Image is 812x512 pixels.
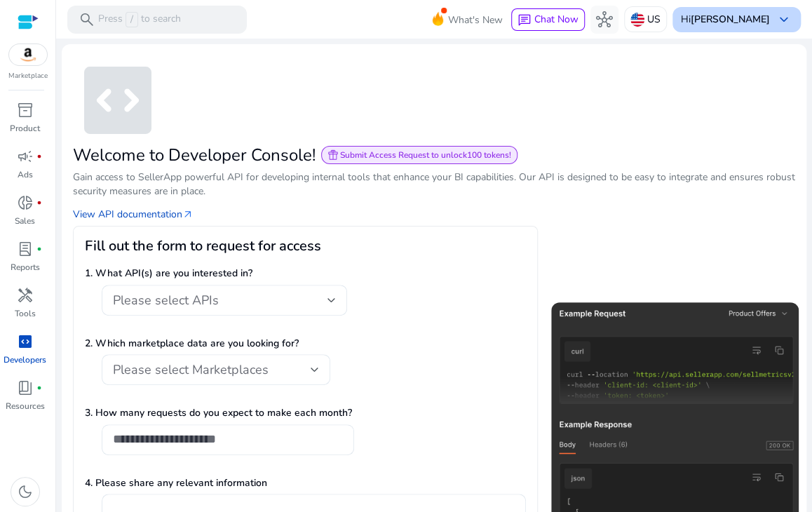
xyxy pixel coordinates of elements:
span: / [126,12,138,27]
span: Please select APIs [113,292,219,309]
p: Hi [681,15,770,25]
span: code_blocks [17,333,34,350]
span: inventory_2 [17,102,34,119]
span: hub [596,11,613,28]
p: Resources [6,400,45,412]
img: amazon.svg [9,44,47,65]
p: Sales [15,215,35,227]
p: Reports [11,261,40,274]
span: arrow_outward [182,209,194,220]
b: [PERSON_NAME] [691,13,770,26]
a: View API documentationarrow_outward [73,207,194,222]
p: 3. How many requests do you expect to make each month? [85,405,526,420]
span: Please select Marketplaces [113,361,269,378]
span: lab_profile [17,241,34,257]
p: Tools [15,307,36,320]
span: fiber_manual_record [36,385,42,391]
span: dark_mode [17,483,34,500]
p: 2. Which marketplace data are you looking for? [85,336,526,351]
span: search [79,11,95,28]
h2: Welcome to Developer Console! [73,145,316,166]
p: Ads [18,168,33,181]
button: hub [590,6,618,34]
span: campaign [17,148,34,165]
button: chatChat Now [511,8,585,31]
span: handyman [17,287,34,304]
h3: Fill out the form to request for access [85,238,526,255]
b: 100 tokens! [467,149,511,161]
p: US [647,7,661,32]
span: keyboard_arrow_down [776,11,792,28]
span: fiber_manual_record [36,200,42,206]
p: 4. Please share any relevant information [85,476,526,490]
span: book_4 [17,379,34,396]
img: us.svg [630,13,644,27]
span: What's New [448,8,503,32]
span: fiber_manual_record [36,154,42,159]
p: Press to search [98,12,181,27]
span: Submit Access Request to unlock [340,149,511,161]
span: chat [517,13,532,27]
p: Product [10,122,40,135]
p: 1. What API(s) are you interested in? [85,266,526,281]
span: donut_small [17,194,34,211]
span: code_blocks [73,55,163,145]
p: Gain access to SellerApp powerful API for developing internal tools that enhance your BI capabili... [73,170,795,198]
span: fiber_manual_record [36,246,42,252]
p: Developers [4,353,46,366]
p: Marketplace [8,71,48,81]
span: Chat Now [534,13,578,26]
span: featured_seasonal_and_gifts [327,149,339,161]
